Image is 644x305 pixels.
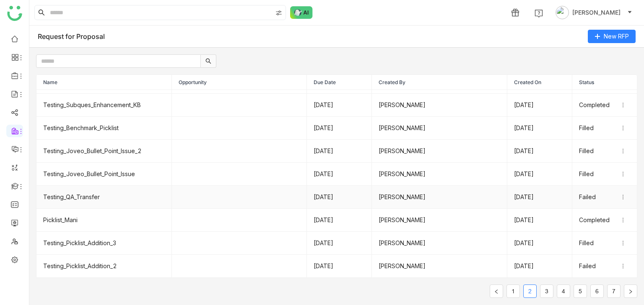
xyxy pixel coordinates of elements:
[36,140,172,163] td: Testing_Joveo_Bullet_Point_Issue_2
[579,123,630,133] div: Filled
[579,192,630,202] div: Failed
[624,284,637,298] button: Next Page
[579,169,630,179] div: Filled
[372,232,507,255] td: [PERSON_NAME]
[172,75,307,90] th: Opportunity
[579,261,630,271] div: Failed
[307,75,372,90] th: Due Date
[36,186,172,209] td: Testing_QA_Transfer
[540,285,553,297] a: 3
[307,94,372,117] td: [DATE]
[507,255,572,278] td: [DATE]
[507,75,572,90] th: Created On
[574,284,587,298] li: 5
[7,6,22,21] img: logo
[36,117,172,140] td: Testing_Benchmark_Picklist
[604,32,629,41] span: New RFP
[307,232,372,255] td: [DATE]
[372,75,507,90] th: Created By
[506,284,520,298] li: 1
[372,255,507,278] td: [PERSON_NAME]
[372,94,507,117] td: [PERSON_NAME]
[507,232,572,255] td: [DATE]
[507,186,572,209] td: [DATE]
[372,186,507,209] td: [PERSON_NAME]
[290,6,313,19] img: ask-buddy-normal.svg
[36,75,172,90] th: Name
[307,255,372,278] td: [DATE]
[591,285,603,297] a: 6
[372,209,507,232] td: [PERSON_NAME]
[36,232,172,255] td: Testing_Picklist_Addition_3
[372,117,507,140] td: [PERSON_NAME]
[579,238,630,248] div: Filled
[36,94,172,117] td: Testing_Subques_Enhancement_KB
[36,255,172,278] td: Testing_Picklist_Addition_2
[507,140,572,163] td: [DATE]
[535,9,543,18] img: help.svg
[507,117,572,140] td: [DATE]
[579,100,630,110] div: Completed
[507,209,572,232] td: [DATE]
[507,94,572,117] td: [DATE]
[372,140,507,163] td: [PERSON_NAME]
[572,8,621,17] span: [PERSON_NAME]
[307,163,372,186] td: [DATE]
[275,10,282,16] img: search-type.svg
[490,284,503,298] button: Previous Page
[307,186,372,209] td: [DATE]
[588,30,636,43] button: New RFP
[307,117,372,140] td: [DATE]
[36,163,172,186] td: Testing_Joveo_Bullet_Point_Issue
[554,6,634,19] button: [PERSON_NAME]
[507,163,572,186] td: [DATE]
[523,284,537,298] li: 2
[36,209,172,232] td: Picklist_Mani
[572,75,637,90] th: Status
[579,146,630,156] div: Filled
[557,284,570,298] li: 4
[607,284,621,298] li: 7
[574,285,587,297] a: 5
[557,285,570,297] a: 4
[307,140,372,163] td: [DATE]
[372,163,507,186] td: [PERSON_NAME]
[556,6,569,19] img: avatar
[307,209,372,232] td: [DATE]
[507,285,519,297] a: 1
[608,285,620,297] a: 7
[524,285,536,297] a: 2
[38,32,105,41] div: Request for Proposal
[579,215,630,225] div: Completed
